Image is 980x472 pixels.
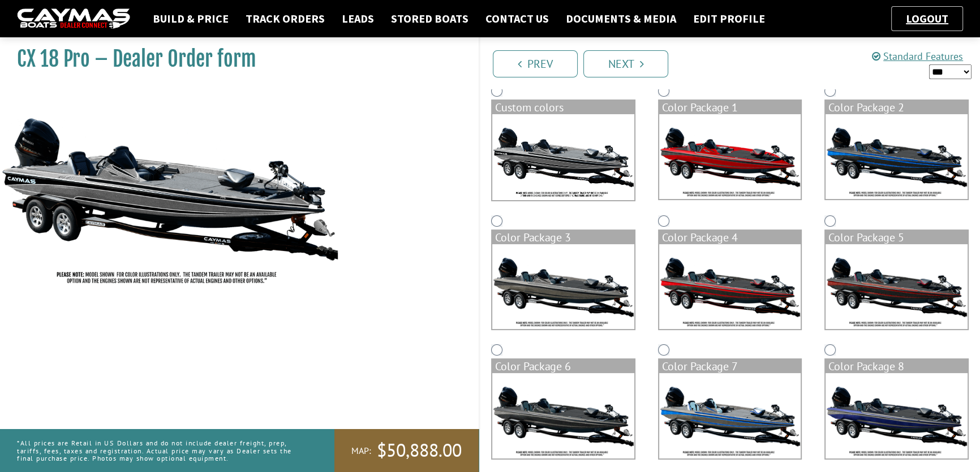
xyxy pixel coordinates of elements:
div: Color Package 7 [659,360,801,373]
img: color_package_299.png [826,373,968,458]
span: $50,888.00 [377,439,462,462]
div: Color Package 6 [492,360,634,373]
a: Logout [900,11,954,25]
img: color_package_294.png [492,244,634,329]
div: Color Package 1 [659,101,801,114]
img: color_package_292.png [659,114,801,199]
img: color_package_297.png [492,373,634,458]
div: Color Package 3 [492,231,634,244]
div: Color Package 2 [826,101,968,114]
a: Edit Profile [687,11,771,26]
span: MAP: [351,445,371,457]
img: color_package_298.png [659,373,801,458]
div: Color Package 8 [826,360,968,373]
ul: Pagination [490,49,980,77]
a: Documents & Media [560,11,682,26]
a: Track Orders [240,11,330,26]
img: cx18-Base-Layer.png [492,114,634,200]
a: MAP:$50,888.00 [334,429,479,472]
a: Build & Price [147,11,234,26]
a: Contact Us [480,11,555,26]
a: Leads [336,11,380,26]
p: *All prices are Retail in US Dollars and do not include dealer freight, prep, tariffs, fees, taxe... [17,434,309,467]
img: color_package_293.png [826,114,968,199]
a: Stored Boats [385,11,474,26]
h1: CX 18 Pro – Dealer Order form [17,46,450,72]
a: Next [583,50,668,77]
img: caymas-dealer-connect-2ed40d3bc7270c1d8d7ffb4b79bf05adc795679939227970def78ec6f6c03838.gif [17,8,130,29]
div: Custom colors [492,101,634,114]
a: Prev [493,50,578,77]
a: Standard Features [872,50,963,63]
img: color_package_295.png [659,244,801,329]
div: Color Package 5 [826,231,968,244]
img: color_package_296.png [826,244,968,329]
div: Color Package 4 [659,231,801,244]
